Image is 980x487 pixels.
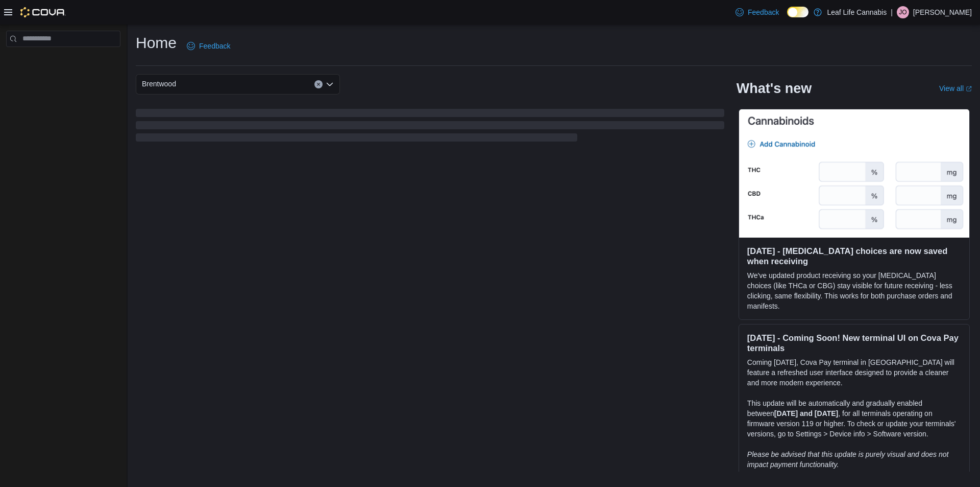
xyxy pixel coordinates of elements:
svg: External link [966,86,972,92]
span: Brentwood [142,78,176,90]
input: Dark Mode [787,7,808,17]
a: Feedback [731,2,783,22]
img: Cova [20,7,66,17]
strong: [DATE] and [DATE] [774,409,838,418]
p: Leaf Life Cannabis [827,6,887,18]
button: Clear input [314,80,323,88]
em: Please be advised that this update is purely visual and does not impact payment functionality. [747,450,949,469]
span: Feedback [199,41,230,51]
a: View allExternal link [939,84,972,92]
button: Open list of options [326,80,334,88]
h1: Home [136,33,177,53]
p: | [891,6,893,18]
div: jenna ogonoski [897,6,909,18]
a: Feedback [183,36,234,56]
h3: [DATE] - [MEDICAL_DATA] choices are now saved when receiving [747,246,961,266]
span: Feedback [748,7,779,17]
nav: Complex example [6,49,120,74]
span: jo [899,6,906,18]
p: Coming [DATE], Cova Pay terminal in [GEOGRAPHIC_DATA] will feature a refreshed user interface des... [747,357,961,388]
p: We've updated product receiving so your [MEDICAL_DATA] choices (like THCa or CBG) stay visible fo... [747,270,961,311]
span: Loading [136,111,724,144]
p: This update will be automatically and gradually enabled between , for all terminals operating on ... [747,398,961,439]
h3: [DATE] - Coming Soon! New terminal UI on Cova Pay terminals [747,333,961,353]
h2: What's new [737,80,812,97]
p: [PERSON_NAME] [913,6,972,18]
